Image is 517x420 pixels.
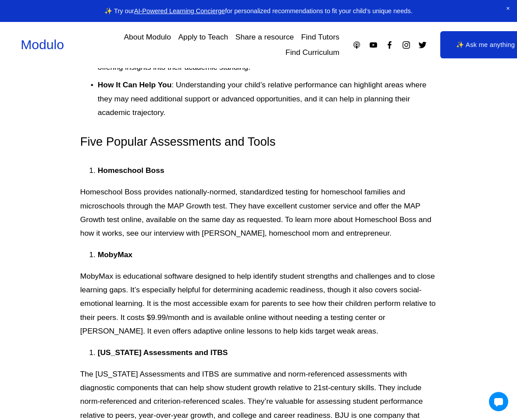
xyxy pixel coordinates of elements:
[235,29,294,45] a: Share a resource
[80,133,437,150] h3: Five Popular Assessments and Tools
[98,78,437,119] p: : Understanding your child’s relative performance can highlight areas where they may need additio...
[124,29,171,45] a: About Modulo
[301,29,339,45] a: Find Tutors
[178,29,228,45] a: Apply to Teach
[402,40,411,50] a: Instagram
[98,166,164,175] strong: Homeschool Boss
[21,37,64,52] a: Modulo
[80,185,437,240] p: Homeschool Boss provides nationally-normed, standardized testing for homeschool families and micr...
[285,45,339,60] a: Find Curriculum
[98,80,172,89] strong: How It Can Help You
[369,40,378,50] a: YouTube
[98,250,132,259] strong: MobyMax
[385,40,394,50] a: Facebook
[418,40,427,50] a: Twitter
[134,7,225,14] a: AI-Powered Learning Concierge
[80,269,437,338] p: MobyMax is educational software designed to help identify student strengths and challenges and to...
[98,348,228,357] strong: [US_STATE] Assessments and ITBS
[352,40,361,50] a: Apple Podcasts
